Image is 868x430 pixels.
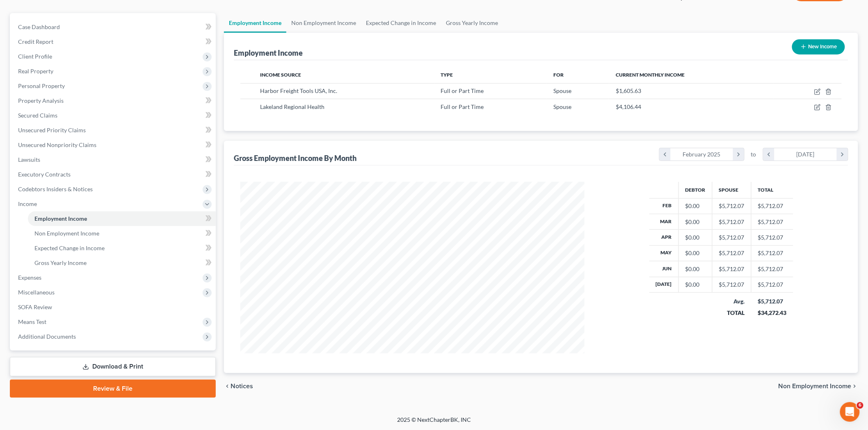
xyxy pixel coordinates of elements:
span: Notices [231,383,253,389]
div: $0.00 [685,281,706,289]
div: $0.00 [685,249,706,257]
div: $5,712.07 [719,233,745,242]
span: Harbor Freight Tools USA, Inc. [260,87,337,94]
a: Secured Claims [11,108,216,123]
a: Unsecured Priority Claims [11,123,216,138]
th: May [649,245,679,261]
th: [DATE] [649,277,679,292]
a: Unsecured Nonpriority Claims [11,138,216,152]
a: Non Employment Income [28,226,216,241]
div: TOTAL [719,309,745,317]
div: $0.00 [685,265,706,273]
button: Non Employment Income chevron_right [779,383,858,389]
i: chevron_left [660,148,671,161]
span: Secured Claims [18,112,57,119]
span: Codebtors Insiders & Notices [18,186,93,192]
span: Non Employment Income [34,230,99,237]
th: Feb [649,198,679,214]
a: Lawsuits [11,152,216,167]
span: Unsecured Priority Claims [18,127,86,134]
span: Non Employment Income [779,383,852,389]
td: $5,712.07 [752,245,793,261]
a: Employment Income [28,211,216,226]
div: Gross Employment Income By Month [234,153,356,163]
th: Total [752,182,793,198]
span: Spouse [553,103,571,110]
a: Credit Report [11,34,216,49]
a: Property Analysis [11,93,216,108]
div: $5,712.07 [758,297,787,306]
div: Avg. [719,297,745,306]
div: February 2025 [671,148,733,161]
span: Client Profile [18,53,52,60]
a: Gross Yearly Income [28,256,216,270]
span: Gross Yearly Income [34,259,87,266]
span: Income Source [260,72,301,78]
a: Download & Print [10,357,216,376]
td: $5,712.07 [752,277,793,292]
span: $4,106.44 [616,103,641,110]
i: chevron_left [224,383,231,389]
td: $5,712.07 [752,261,793,277]
th: Spouse [713,182,752,198]
span: Full or Part Time [441,87,484,94]
button: New Income [792,39,845,54]
a: Employment Income [224,13,286,33]
i: chevron_right [852,383,858,389]
span: Expenses [18,274,41,281]
i: chevron_right [733,148,744,161]
div: [DATE] [774,148,837,161]
td: $5,712.07 [752,198,793,214]
span: Type [441,72,453,78]
span: Unsecured Nonpriority Claims [18,141,96,148]
span: SOFA Review [18,303,52,310]
div: $5,712.07 [719,265,745,273]
span: Additional Documents [18,333,76,340]
span: 6 [857,402,863,409]
div: $5,712.07 [719,249,745,257]
span: Personal Property [18,82,65,89]
span: to [751,150,756,158]
div: $0.00 [685,218,706,226]
span: Full or Part Time [441,103,484,110]
button: chevron_left Notices [224,383,253,389]
span: Real Property [18,68,53,75]
span: For [553,72,564,78]
span: Property Analysis [18,97,64,104]
i: chevron_left [763,148,774,161]
div: Employment Income [234,48,303,58]
span: Case Dashboard [18,23,60,30]
i: chevron_right [837,148,848,161]
a: SOFA Review [11,300,216,315]
td: $5,712.07 [752,214,793,229]
span: Income [18,200,37,207]
th: Mar [649,214,679,229]
th: Jun [649,261,679,277]
a: Case Dashboard [11,20,216,34]
th: Debtor [679,182,713,198]
span: Lawsuits [18,156,40,163]
a: Expected Change in Income [361,13,441,33]
span: Miscellaneous [18,289,55,296]
span: Spouse [553,87,571,94]
a: Review & File [10,380,216,398]
div: $0.00 [685,202,706,210]
span: Employment Income [34,215,87,222]
div: $5,712.07 [719,218,745,226]
a: Executory Contracts [11,167,216,182]
span: Executory Contracts [18,171,71,178]
span: Current Monthly Income [616,72,685,78]
div: $5,712.07 [719,281,745,289]
div: $34,272.43 [758,309,787,317]
a: Non Employment Income [286,13,361,33]
span: Credit Report [18,38,53,45]
a: Gross Yearly Income [441,13,503,33]
div: $0.00 [685,233,706,242]
span: Means Test [18,318,46,325]
a: Expected Change in Income [28,241,216,256]
iframe: Intercom live chat [840,402,860,422]
span: Lakeland Regional Health [260,103,324,110]
td: $5,712.07 [752,230,793,245]
div: $5,712.07 [719,202,745,210]
span: $1,605.63 [616,87,641,94]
